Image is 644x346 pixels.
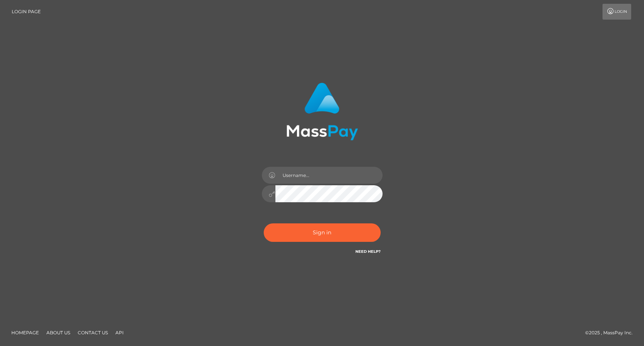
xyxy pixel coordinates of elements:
a: About Us [43,327,73,338]
a: Login [603,4,631,20]
a: Login Page [12,4,41,20]
a: API [112,327,127,338]
div: © 2025 , MassPay Inc. [585,329,638,337]
img: MassPay Login [286,83,358,140]
a: Contact Us [75,327,111,338]
input: Username... [275,167,383,184]
button: Sign in [264,223,381,242]
a: Need Help? [355,249,381,254]
a: Homepage [8,327,42,338]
